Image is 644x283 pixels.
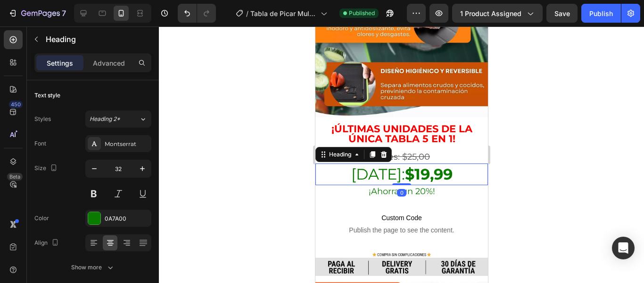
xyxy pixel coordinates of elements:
span: / [246,9,248,18]
p: Heading [46,34,148,45]
div: Text style [34,91,60,100]
div: Align [34,237,61,249]
div: Publish [589,9,613,18]
button: Publish [581,4,621,23]
p: 7 [62,8,66,19]
span: Heading 2* [90,115,120,123]
span: Save [554,9,570,17]
button: 7 [4,4,70,23]
div: Montserrat [105,140,149,148]
div: Show more [71,263,115,272]
div: 0A7A00 [105,214,149,223]
div: Size [34,162,59,175]
div: Open Intercom Messenger [612,237,635,259]
p: Advanced [93,58,125,68]
button: Show more [34,259,151,276]
div: Undo/Redo [178,4,216,23]
div: Styles [34,115,51,123]
div: Color [34,214,49,223]
button: Save [546,4,578,23]
div: Beta [7,173,23,180]
span: 1 product assigned [460,9,521,18]
span: Tabla de Picar Multifuncional [250,9,317,18]
button: Heading 2* [85,111,151,128]
button: 1 product assigned [452,4,543,23]
div: 450 [9,101,23,108]
iframe: Design area [315,26,488,283]
p: Settings [47,58,73,68]
div: Font [34,139,46,148]
span: Published [349,9,375,17]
